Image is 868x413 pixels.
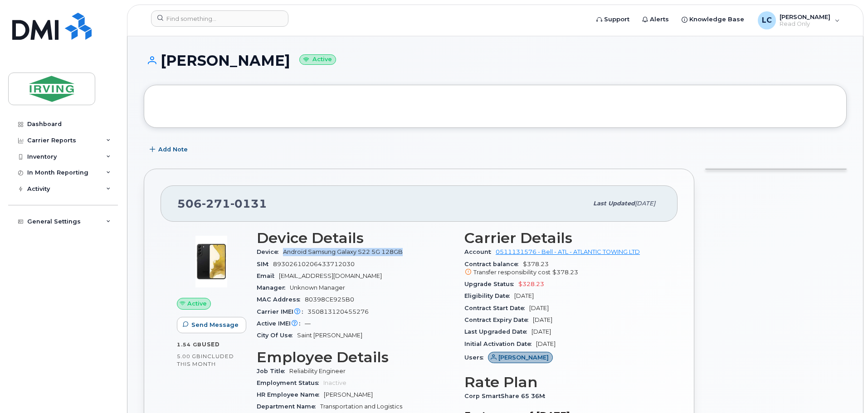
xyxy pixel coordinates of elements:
[533,316,552,323] span: [DATE]
[464,261,523,267] span: Contract balance
[257,332,297,339] span: City Of Use
[257,248,283,255] span: Device
[536,340,556,347] span: [DATE]
[177,341,202,348] span: 1.54 GB
[464,374,661,390] h3: Rate Plan
[464,305,529,311] span: Contract Start Date
[187,299,207,308] span: Active
[257,230,454,246] h3: Device Details
[184,234,239,289] img: image20231002-3703462-1qw5fnl.jpeg
[305,320,311,327] span: —
[464,292,514,299] span: Eligibility Date
[464,328,532,335] span: Last Upgraded Date
[191,321,239,329] span: Send Message
[257,320,305,327] span: Active IMEI
[464,340,536,347] span: Initial Activation Date
[593,200,635,207] span: Last updated
[257,391,324,398] span: HR Employee Name
[464,230,661,246] h3: Carrier Details
[279,272,382,279] span: [EMAIL_ADDRESS][DOMAIN_NAME]
[552,269,578,276] span: $378.23
[158,145,188,154] span: Add Note
[635,200,655,207] span: [DATE]
[257,379,323,386] span: Employment Status
[257,349,454,365] h3: Employee Details
[464,354,488,361] span: Users
[464,248,496,255] span: Account
[230,197,267,210] span: 0131
[496,248,640,255] a: 0511131576 - Bell - ATL - ATLANTIC TOWING LTD
[299,54,336,65] small: Active
[177,353,201,360] span: 5.00 GB
[305,296,354,303] span: 80398CE925B0
[257,403,320,410] span: Department Name
[289,368,346,374] span: Reliability Engineer
[144,53,847,68] h1: [PERSON_NAME]
[257,284,290,291] span: Manager
[257,308,307,315] span: Carrier IMEI
[144,141,195,158] button: Add Note
[177,197,267,210] span: 506
[532,328,551,335] span: [DATE]
[518,281,544,287] span: $328.23
[323,379,346,386] span: Inactive
[529,305,549,311] span: [DATE]
[320,403,402,410] span: Transportation and Logistics
[297,332,362,339] span: Saint [PERSON_NAME]
[464,316,533,323] span: Contract Expiry Date
[324,391,373,398] span: [PERSON_NAME]
[257,368,289,374] span: Job Title
[202,197,230,210] span: 271
[464,261,661,277] span: $378.23
[464,393,550,399] span: Corp SmartShare 65 36M
[177,317,246,333] button: Send Message
[273,261,355,267] span: 89302610206433712030
[290,284,345,291] span: Unknown Manager
[257,261,273,267] span: SIM
[488,354,553,361] a: [PERSON_NAME]
[177,353,234,368] span: included this month
[257,272,279,279] span: Email
[202,341,220,348] span: used
[498,353,549,362] span: [PERSON_NAME]
[283,248,403,255] span: Android Samsung Galaxy S22 5G 128GB
[464,281,518,287] span: Upgrade Status
[307,308,369,315] span: 350813120455276
[473,269,551,276] span: Transfer responsibility cost
[257,296,305,303] span: MAC Address
[514,292,534,299] span: [DATE]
